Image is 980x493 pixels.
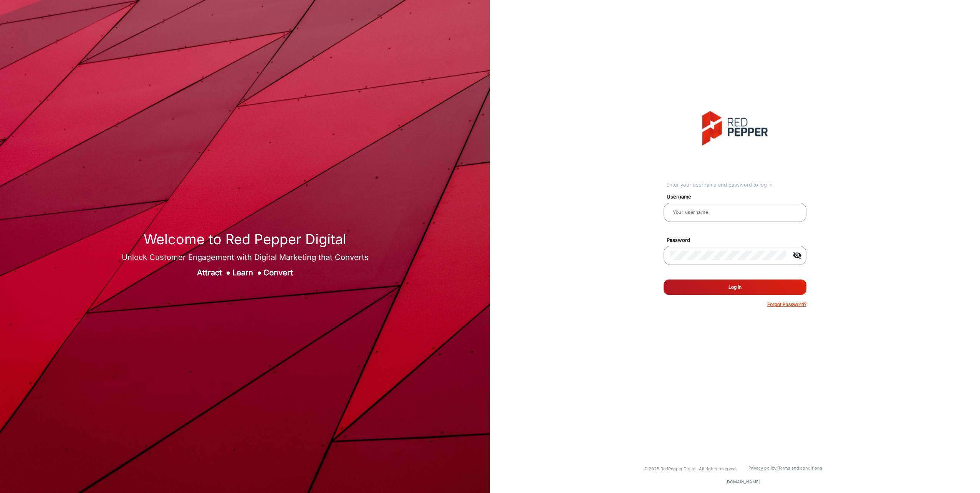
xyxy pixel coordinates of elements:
h1: Welcome to Red Pepper Digital [122,231,369,248]
mat-label: Username [661,193,815,201]
input: Your username [670,208,800,217]
a: [DOMAIN_NAME] [725,479,760,485]
img: vmg-logo [702,111,768,146]
mat-label: Password [661,237,815,244]
button: Log In [664,280,806,295]
a: Privacy policy [748,465,776,471]
a: Terms and conditions [778,465,822,471]
div: Attract Learn Convert [122,267,369,278]
span: ● [257,268,262,277]
div: Unlock Customer Engagement with Digital Marketing that Converts [122,251,369,263]
div: Enter your username and password to log in [666,181,806,189]
a: | [776,465,778,471]
small: © 2025 RedPepper Digital. All rights reserved. [644,466,737,471]
span: ● [226,268,230,277]
p: Forgot Password? [767,301,806,308]
mat-icon: visibility_off [788,251,806,260]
